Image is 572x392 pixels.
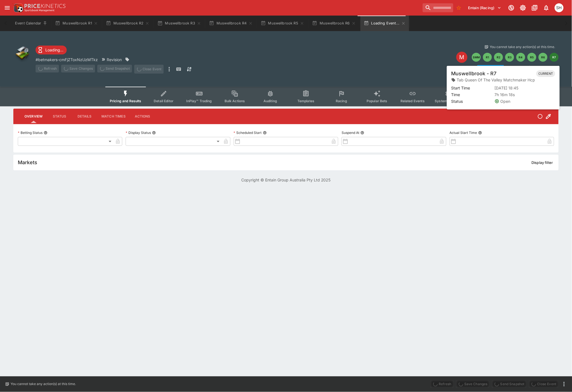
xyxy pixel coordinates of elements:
[483,53,492,62] button: R1
[36,57,98,63] p: Copy To Clipboard
[518,3,528,13] button: Toggle light/dark mode
[401,99,425,103] span: Related Events
[561,381,568,388] button: more
[154,99,173,103] span: Detail Editor
[472,53,559,62] nav: pagination navigation
[24,9,54,12] img: Sportsbook Management
[166,65,173,74] button: more
[555,3,564,12] div: Scott Hunt
[52,16,101,31] button: Muswellbrook R1
[539,66,556,72] p: Auto-Save
[539,53,548,62] button: R6
[516,53,525,62] button: R4
[490,44,555,49] p: You cannot take any action(s) at this time.
[13,44,31,62] img: other.png
[257,16,308,31] button: Muswellbrook R5
[336,99,347,103] span: Racing
[20,110,47,123] button: Overview
[18,130,43,135] p: Betting Status
[530,3,540,13] button: Documentation
[2,3,12,13] button: open drawer
[360,16,409,31] button: Loading Event...
[186,99,212,103] span: InPlay™ Trading
[367,99,387,103] span: Popular Bets
[486,66,501,72] p: Overtype
[454,3,463,12] button: No Bookmarks
[506,3,516,13] button: Connected to PK
[505,53,514,62] button: R3
[456,52,467,63] div: Edit Meeting
[103,16,153,31] button: Muswellbrook R2
[465,3,505,12] button: Select Tenant
[154,16,205,31] button: Muswellbrook R3
[513,66,527,72] p: Override
[107,57,122,63] p: Revision
[11,382,76,387] p: You cannot take any action(s) at this time.
[130,110,155,123] button: Actions
[18,159,37,166] h5: Markets
[541,3,551,13] button: Notifications
[12,2,23,13] img: PriceKinetics Logo
[234,130,262,135] p: Scheduled Start
[450,130,477,135] p: Actual Start Time
[110,99,141,103] span: Pricing and Results
[47,110,72,123] button: Status
[24,4,66,8] img: PriceKinetics
[105,87,467,106] div: Event type filters
[494,53,503,62] button: R2
[342,130,359,135] p: Suspend At
[297,99,314,103] span: Templates
[97,110,130,123] button: Match Times
[309,16,359,31] button: Muswellbrook R6
[263,99,277,103] span: Auditing
[550,53,559,62] button: R7
[126,130,151,135] p: Display Status
[225,99,245,103] span: Bulk Actions
[12,16,51,31] button: Event Calendar
[472,53,481,62] button: SMM
[528,158,556,167] button: Display filter
[206,16,256,31] button: Muswellbrook R4
[435,99,462,103] span: System Controls
[528,53,536,62] button: R5
[72,110,97,123] button: Details
[423,3,453,12] input: search
[477,65,559,74] div: Start From
[553,2,565,14] button: Scott Hunt
[45,47,63,53] p: Loading...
